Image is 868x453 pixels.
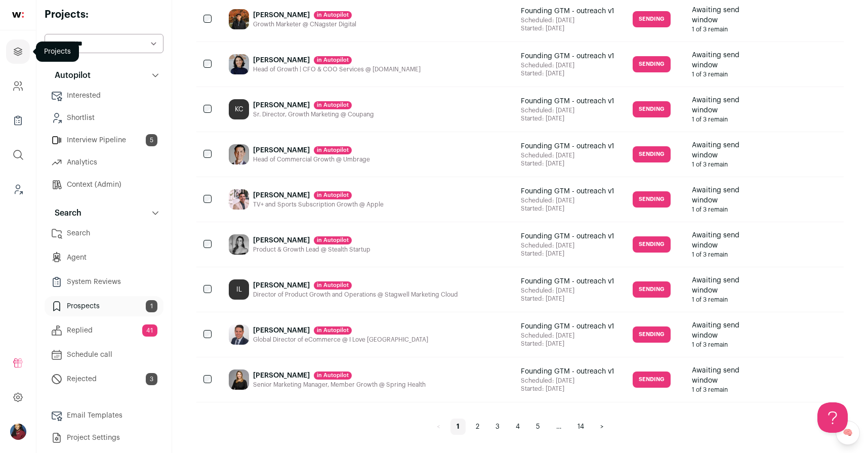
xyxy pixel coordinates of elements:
div: [PERSON_NAME] [253,145,370,155]
span: Awaiting send window [692,95,757,115]
span: 1 [146,300,157,312]
div: in Autopilot [314,281,352,290]
div: Director of Product Growth and Operations @ Stagwell Marketing Cloud [253,291,458,299]
div: Started: [DATE] [521,250,614,258]
div: TV+ and Sports Subscription Growth @ Apple [253,200,384,209]
div: Scheduled: [DATE] [521,61,614,69]
span: Sending [633,101,671,117]
div: Started: [DATE] [521,114,614,122]
img: c648f41aa6b19e07dc890f72a5a58fd94023001fdf6eef53cf6c720432269747.jpg [229,189,249,210]
span: Sending [633,56,671,72]
div: Head of Growth | CFO & COO Services @ [DOMAIN_NAME] [253,65,421,73]
span: 1 of 3 remain [692,386,757,394]
img: 10010497-medium_jpg [10,424,26,440]
a: Interested [45,86,163,106]
a: Projects [6,39,30,64]
button: Search [45,203,163,223]
div: Scheduled: [DATE] [521,286,614,295]
span: 1 of 3 remain [692,70,757,78]
div: Started: [DATE] [521,69,614,77]
a: Company Lists [6,108,30,133]
div: Scheduled: [DATE] [521,241,614,250]
div: in Autopilot [314,11,352,19]
a: Shortlist [45,108,163,128]
span: 1 of 3 remain [692,341,757,349]
div: [PERSON_NAME] [253,370,426,381]
div: Started: [DATE] [521,159,614,168]
div: Started: [DATE] [521,385,614,393]
a: Leads (Backoffice) [6,177,30,201]
a: 3 [489,419,506,435]
div: Founding GTM - outreach v1 [521,231,614,241]
div: in Autopilot [314,101,352,109]
div: Founding GTM - outreach v1 [521,51,614,61]
a: 5 [530,419,546,435]
span: Awaiting send window [692,320,757,341]
span: < [431,419,446,435]
div: [PERSON_NAME] [253,280,458,291]
p: Autopilot [49,69,91,81]
img: b37cfc80a92627fad1e6b28b5f5e744480c05a84a35b4cea63cd073377d6e063.jpg [229,234,249,255]
a: Rejected3 [45,369,163,389]
a: Context (Admin) [45,175,163,195]
a: 14 [571,419,590,435]
span: Awaiting send window [692,185,757,205]
span: 1 of 3 remain [692,115,757,123]
a: Replied41 [45,320,163,341]
div: Founding GTM - outreach v1 [521,186,614,196]
span: … [550,419,567,435]
div: in Autopilot [314,326,352,335]
div: Founding GTM - outreach v1 [521,141,614,151]
span: 1 [450,419,466,435]
span: 5 [146,134,157,146]
div: Started: [DATE] [521,24,614,32]
div: Scheduled: [DATE] [521,377,614,385]
span: Sending [633,326,671,343]
img: 65c7e44c5f5ecfbc004387e6b76b6dc476ec7ee668c1f84ddc521fd01f3158ef.jpg [229,144,249,164]
span: 1 of 3 remain [692,251,757,259]
img: 2bc9268832bc89c6c3c9c716e5708510ac5a3c17d9fcae6986ed6afbf3071324 [229,54,249,74]
span: Sending [633,236,671,253]
div: in Autopilot [314,236,352,244]
span: 1 of 3 remain [692,25,757,33]
a: > [594,419,610,435]
span: 1 of 3 remain [692,296,757,304]
button: Autopilot [45,65,163,86]
h2: Projects: [45,8,163,22]
div: [PERSON_NAME] [253,100,374,110]
a: Email Templates [45,405,163,426]
span: 41 [142,324,157,337]
div: Scheduled: [DATE] [521,151,614,159]
div: Scheduled: [DATE] [521,16,614,24]
img: 7c876f6ce71c9cfbb0ef6bb4b49cb9b1b9d1ee028abeaa1edad56e3e52dedbfa.jpg [229,9,249,29]
div: [PERSON_NAME] [253,10,356,20]
a: 2 [470,419,485,435]
div: Global Director of eCommerce @ I Love [GEOGRAPHIC_DATA] [253,336,428,344]
div: Started: [DATE] [521,204,614,213]
span: Awaiting send window [692,50,757,70]
div: Scheduled: [DATE] [521,332,614,340]
button: Open dropdown [10,424,26,440]
span: Awaiting send window [692,140,757,160]
div: in Autopilot [314,146,352,154]
span: Awaiting send window [692,275,757,296]
a: Prospects1 [45,296,163,316]
div: Founding GTM - outreach v1 [521,276,614,286]
a: Search [45,223,163,243]
div: Head of Commercial Growth @ Umbrage [253,155,370,163]
span: Awaiting send window [692,365,757,386]
a: Analytics [45,152,163,173]
iframe: Help Scout Beacon - Open [817,402,848,433]
span: 1 of 3 remain [692,160,757,169]
div: [PERSON_NAME] [253,190,384,200]
span: Sending [633,372,671,388]
div: IL [229,279,249,300]
div: Started: [DATE] [521,340,614,348]
a: 🧠 [836,421,860,445]
div: Scheduled: [DATE] [521,106,614,114]
div: in Autopilot [314,191,352,199]
div: Projects [36,42,79,62]
div: Founding GTM - outreach v1 [521,366,614,377]
p: Search [49,207,81,219]
div: Started: [DATE] [521,295,614,303]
